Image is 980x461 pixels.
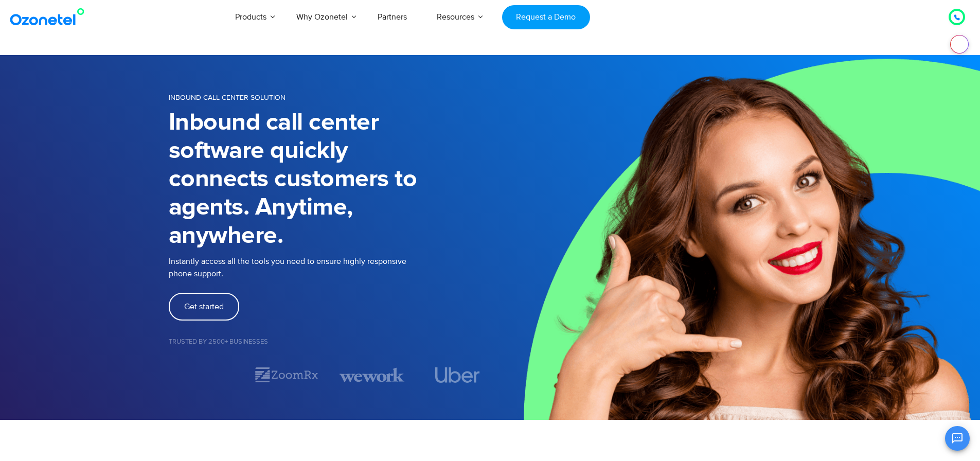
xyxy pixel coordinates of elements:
div: 3 / 7 [340,366,404,384]
h1: Inbound call center software quickly connects customers to agents. Anytime, anywhere. [169,109,490,250]
img: zoomrx [254,366,319,384]
button: Open chat [945,426,970,451]
a: Get started [169,293,239,321]
img: uber [435,367,480,383]
a: Request a Demo [502,5,590,29]
div: 4 / 7 [425,367,490,383]
img: wework [340,366,404,384]
span: INBOUND CALL CENTER SOLUTION [169,93,286,102]
span: Get started [184,303,224,311]
div: 2 / 7 [254,366,319,384]
h5: Trusted by 2500+ Businesses [169,339,490,345]
p: Instantly access all the tools you need to ensure highly responsive phone support. [169,255,490,280]
div: Image Carousel [169,366,490,384]
div: 1 / 7 [169,369,234,381]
